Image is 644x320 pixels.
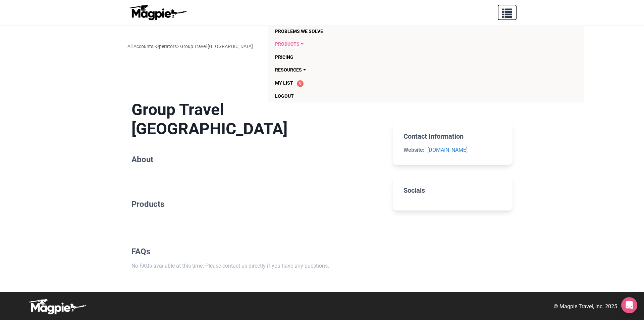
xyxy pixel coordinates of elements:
a: All Accounts [127,44,153,49]
a: Pricing [275,51,500,63]
img: logo-ab69f6fb50320c5b225c76a69d11143b.png [127,4,188,20]
h2: Products [131,199,382,209]
div: > > Group Travel [GEOGRAPHIC_DATA] [127,43,253,50]
h2: FAQs [131,247,382,257]
a: Operators [156,44,177,49]
p: No FAQs available at this time. Please contact us directly if you have any questions. [131,262,382,270]
img: logo-white-d94fa1abed81b67a048b3d0f0ab5b955.png [27,299,87,315]
span: 0 [297,80,304,87]
h2: Contact Information [404,132,502,140]
h2: About [131,155,382,165]
span: My List [275,80,293,86]
a: Problems we solve [275,25,500,38]
a: [DOMAIN_NAME] [427,147,468,153]
a: Products [275,38,500,50]
h1: Group Travel [GEOGRAPHIC_DATA] [131,100,382,139]
a: Resources [275,63,500,76]
a: Logout [275,90,500,102]
div: Open Intercom Messenger [621,297,637,313]
p: © Magpie Travel, Inc. 2025 [554,302,617,311]
strong: Website: [404,147,425,153]
a: My List 0 [275,77,500,90]
h2: Socials [404,186,502,194]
